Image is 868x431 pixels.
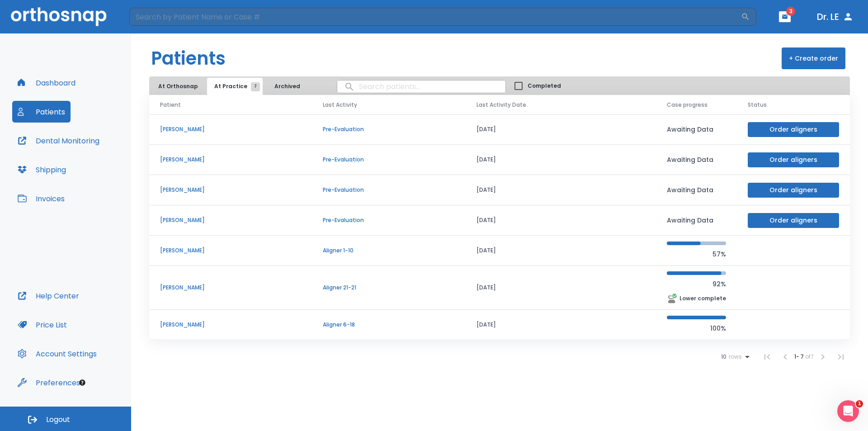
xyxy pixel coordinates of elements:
td: [DATE] [466,266,656,310]
button: Order aligners [748,152,839,167]
span: 1 - 7 [794,353,805,360]
button: Account Settings [12,343,102,365]
p: Awaiting Data [667,185,726,195]
span: Logout [46,415,70,425]
div: Tooltip anchor [78,379,86,387]
span: Status [748,101,767,109]
button: Order aligners [748,183,839,198]
button: Invoices [12,188,70,209]
button: Order aligners [748,122,839,137]
p: [PERSON_NAME] [160,156,301,164]
button: Dr. LE [813,9,857,25]
button: Help Center [12,285,85,307]
p: Aligner 21-21 [323,284,455,292]
p: [PERSON_NAME] [160,216,301,224]
span: Case progress [667,101,708,109]
p: Pre-Evaluation [323,125,455,133]
p: [PERSON_NAME] [160,246,301,255]
p: 57% [667,249,726,260]
p: Awaiting Data [667,154,726,165]
input: search [337,78,505,95]
span: Patient [160,101,181,109]
button: Price List [12,314,72,336]
p: Awaiting Data [667,124,726,135]
button: Archived [264,78,310,95]
span: 7 [251,82,260,91]
p: [PERSON_NAME] [160,125,301,133]
span: Completed [528,82,561,90]
p: [PERSON_NAME] [160,186,301,194]
p: Awaiting Data [667,215,726,226]
p: [PERSON_NAME] [160,321,301,329]
button: Patients [12,101,71,123]
p: [PERSON_NAME] [160,284,301,292]
span: 3 [786,7,795,16]
td: [DATE] [466,114,656,145]
td: [DATE] [466,205,656,236]
button: Preferences [12,372,85,393]
button: Dashboard [12,72,81,94]
td: [DATE] [466,236,656,266]
p: Pre-Evaluation [323,156,455,164]
p: Aligner 1-10 [323,246,455,255]
p: Pre-Evaluation [323,186,455,194]
td: [DATE] [466,310,656,340]
p: Pre-Evaluation [323,216,455,224]
img: Orthosnap [11,7,107,26]
button: Order aligners [748,213,839,228]
span: Last Activity [323,101,357,109]
span: of 7 [805,353,814,360]
input: Search by Patient Name or Case # [129,8,741,26]
button: At Orthosnap [151,78,205,95]
td: [DATE] [466,175,656,205]
div: tabs [151,78,311,95]
span: 1 [856,400,863,407]
span: 10 [721,354,726,360]
iframe: Intercom live chat [837,400,859,422]
span: Last Activity Date [476,101,526,109]
button: + Create order [782,47,845,69]
button: Dental Monitoring [12,130,105,152]
span: rows [726,354,742,360]
span: At Practice [214,82,255,90]
td: [DATE] [466,145,656,175]
p: 100% [667,323,726,334]
p: Lower complete [679,294,726,303]
p: Aligner 6-18 [323,321,455,329]
h1: Patients [151,45,226,72]
button: Shipping [12,159,71,180]
p: 92% [667,279,726,289]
